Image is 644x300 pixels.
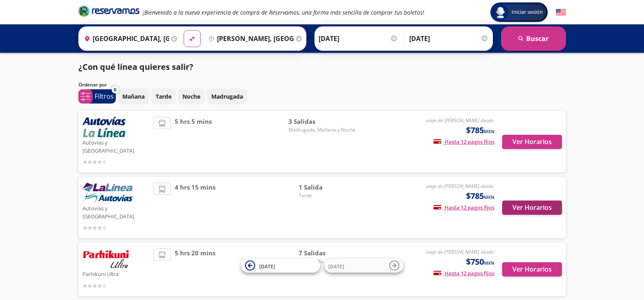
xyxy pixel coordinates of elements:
span: 4 hrs 15 mins [175,183,215,232]
span: $750 [466,256,494,268]
p: Autovías y [GEOGRAPHIC_DATA] [82,203,150,220]
em: viaje de [PERSON_NAME] desde: [426,117,494,124]
span: Hasta 12 pagos fijos [434,204,494,211]
span: Hasta 12 pagos fijos [434,270,494,277]
span: Madrugada, Mañana y Noche [288,126,356,134]
input: Buscar Origen [81,28,169,49]
button: Ver Horarios [502,201,562,215]
span: 1 Salida [299,183,356,192]
button: English [556,7,566,17]
span: $785 [466,124,494,136]
p: ¿Con qué línea quieres salir? [78,61,193,73]
p: Autovías y [GEOGRAPHIC_DATA] [82,137,150,155]
small: MXN [484,260,494,266]
input: Opcional [409,28,489,49]
img: Parhikuni Ultra [82,248,130,269]
span: 7 Salidas [299,248,356,258]
i: Brand Logo [78,5,139,17]
button: Noche [178,88,205,104]
span: $785 [466,190,494,202]
p: Noche [182,92,200,101]
p: Ordenar por [78,81,107,88]
button: [DATE] [241,259,320,273]
span: Tarde [299,192,356,199]
p: Parhikuni Ultra [82,269,150,278]
span: 0 [114,86,116,93]
img: Autovías y La Línea [82,117,126,137]
p: Mañana [122,92,145,101]
em: ¡Bienvenido a la nueva experiencia de compra de Reservamos, una forma más sencilla de comprar tus... [143,9,424,16]
p: Filtros [95,91,114,101]
small: MXN [484,128,494,134]
input: Elegir Fecha [319,28,398,49]
span: 5 hrs 20 mins [175,248,215,290]
span: [DATE] [259,263,275,270]
p: Tarde [156,92,171,101]
input: Buscar Destino [205,28,294,49]
button: Madrugada [207,88,247,104]
button: [DATE] [324,259,403,273]
button: Ver Horarios [502,135,562,149]
img: Autovías y La Línea [82,183,132,203]
p: Madrugada [211,92,243,101]
small: MXN [484,194,494,200]
button: Mañana [118,88,149,104]
span: Iniciar sesión [508,8,546,16]
button: 0Filtros [78,89,116,104]
button: Buscar [501,26,566,51]
span: Todo el día [299,258,356,265]
a: Brand Logo [78,5,139,19]
span: [DATE] [328,263,344,270]
span: Hasta 12 pagos fijos [434,138,494,145]
span: 5 hrs 5 mins [175,117,212,166]
button: Tarde [151,88,176,104]
em: viaje de [PERSON_NAME] desde: [426,183,494,190]
span: 3 Salidas [288,117,356,126]
em: viaje de [PERSON_NAME] desde: [426,248,494,255]
button: Ver Horarios [502,262,562,276]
